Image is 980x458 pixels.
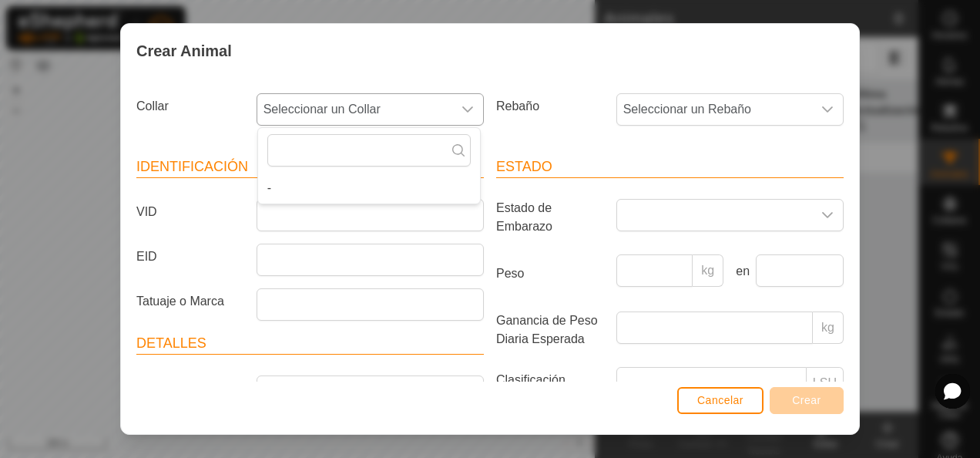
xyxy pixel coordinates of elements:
[258,173,480,204] li: -
[792,394,821,406] span: Crear
[130,375,250,402] label: Raza
[812,94,843,125] div: dropdown trigger
[258,173,480,204] ul: Option List
[490,254,610,293] label: Peso
[617,94,812,125] span: Seleccionar un Rebaño
[267,179,271,197] span: -
[496,157,844,178] header: Estado
[136,39,232,62] span: Crear Animal
[693,254,723,287] p-inputgroup-addon: kg
[813,312,844,344] p-inputgroup-addon: kg
[452,94,483,125] div: dropdown trigger
[490,367,610,393] label: Clasificación
[130,288,250,315] label: Tatuaje o Marca
[257,94,452,125] span: Seleccionar un Collar
[770,387,844,414] button: Crear
[730,262,750,281] label: en
[130,199,250,225] label: VID
[490,312,610,349] label: Ganancia de Peso Diaria Esperada
[697,394,743,406] span: Cancelar
[490,199,610,236] label: Estado de Embarazo
[807,367,844,399] p-inputgroup-addon: LSU
[136,333,484,355] header: Detalles
[130,244,250,270] label: EID
[812,200,843,231] div: dropdown trigger
[677,387,764,414] button: Cancelar
[490,93,610,120] label: Rebaño
[130,93,250,120] label: Collar
[136,157,484,178] header: Identificación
